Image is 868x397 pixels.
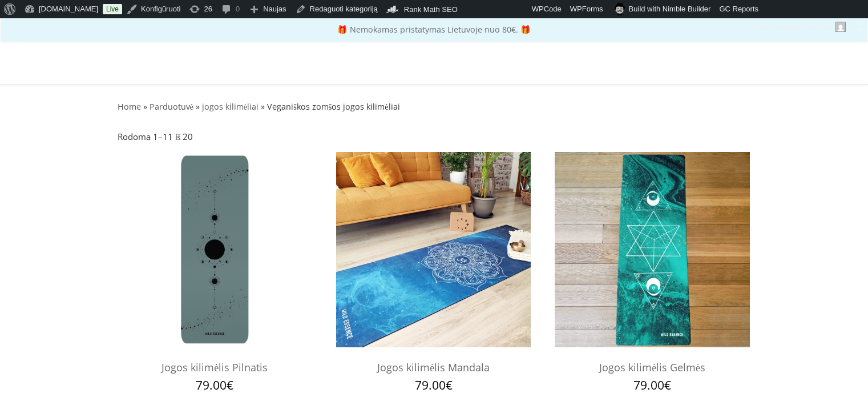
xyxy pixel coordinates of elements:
span: Veganiškos zomšos jogos kilimėliai [267,101,399,112]
span: € [446,377,453,393]
bdi: 79.00 [415,377,453,393]
img: Nimble Builder [612,1,628,17]
bdi: 79.00 [196,377,233,393]
a: jogos kilimeliaijogos kilimeliaiJogos kilimėlis Mandala 79.00€ [336,152,531,392]
a: Sveiki, [746,18,850,37]
span: » [143,101,147,112]
span: » [196,101,200,112]
a: jogos kilimėliai [202,101,259,112]
a: Home [118,101,141,112]
span: » [261,101,265,112]
a: Parduotuvė [150,101,193,112]
p: Rodoma 1–11 iš 20 [118,130,193,143]
a: Live [103,4,122,14]
h2: Jogos kilimėlis Mandala [336,356,531,379]
span: inesabrazauskaite [772,23,832,31]
img: Views over 48 hours. Click for more Jetpack Stats. [468,3,532,17]
span: Build with Nimble Builder [612,5,711,13]
h2: Jogos kilimėlis Gelmės [555,356,749,379]
a: Mankštos KilimėlisMankštos KilimėlisJogos kilimėlis Gelmės 79.00€ [555,152,749,392]
h2: Jogos kilimėlis Pilnatis [118,356,312,379]
span: € [664,377,671,393]
span: Rank Math SEO [404,5,458,14]
p: 🎁 Nemokamas pristatymas Lietuvoje nuo 80€. 🎁 [11,26,857,34]
a: jogos kilimelisjogos kilimelisJogos kilimėlis Pilnatis 79.00€ [118,152,312,392]
span: € [227,377,233,393]
bdi: 79.00 [633,377,671,393]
